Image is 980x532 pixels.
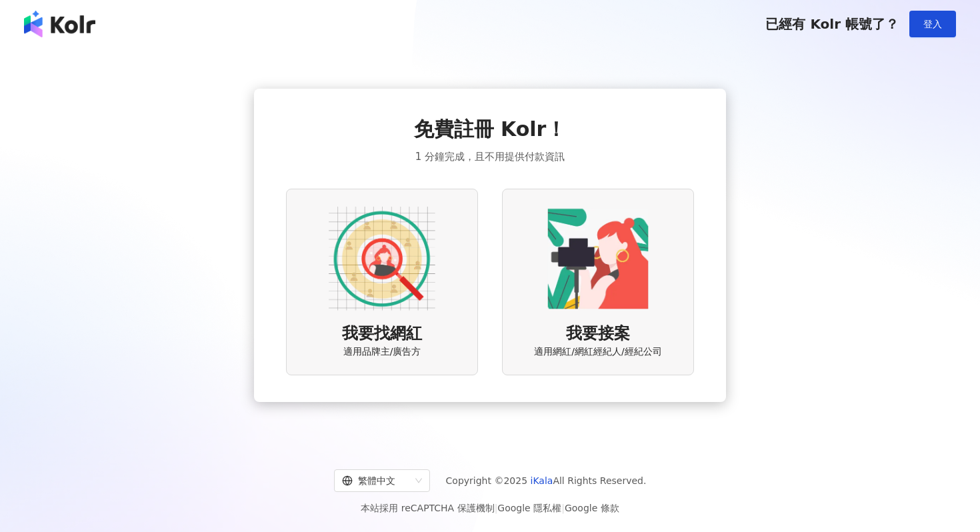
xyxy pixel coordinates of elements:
button: 登入 [909,11,956,37]
span: 我要找網紅 [342,323,422,345]
a: iKala [531,475,553,486]
span: 已經有 Kolr 帳號了？ [765,16,899,32]
span: 1 分鐘完成，且不用提供付款資訊 [415,149,565,165]
span: 適用品牌主/廣告方 [343,345,421,359]
span: | [561,503,565,513]
img: KOL identity option [545,205,651,312]
span: 適用網紅/網紅經紀人/經紀公司 [534,345,661,359]
span: 本站採用 reCAPTCHA 保護機制 [361,500,619,516]
a: Google 隱私權 [497,503,561,513]
div: 繁體中文 [342,470,410,491]
span: Copyright © 2025 All Rights Reserved. [446,473,647,489]
img: logo [24,11,95,37]
span: 免費註冊 Kolr！ [414,115,567,143]
img: AD identity option [329,205,435,312]
span: 我要接案 [566,323,630,345]
a: Google 條款 [565,503,619,513]
span: | [495,503,498,513]
span: 登入 [923,19,942,29]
